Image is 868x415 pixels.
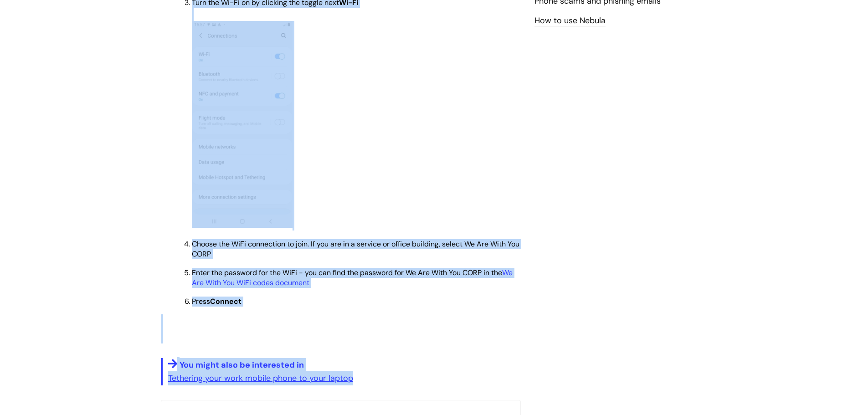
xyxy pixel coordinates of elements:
[192,268,513,287] a: We Are With You WiFi codes document
[192,297,241,306] span: Press
[534,15,606,27] a: How to use Nebula
[210,297,241,306] strong: Connect
[192,21,293,228] img: x1Lz1TX_O7zM01h9xCMMovDKkovOtzBNTQ.png
[192,268,513,287] span: Enter the password for the WiFi - you can find the password for We Are With You CORP in the
[180,359,304,370] span: You might also be interested in
[192,239,519,259] span: Choose the WiFi connection to join. If you are in a service or office building, select We Are Wit...
[168,373,353,384] a: Tethering your work mobile phone to your laptop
